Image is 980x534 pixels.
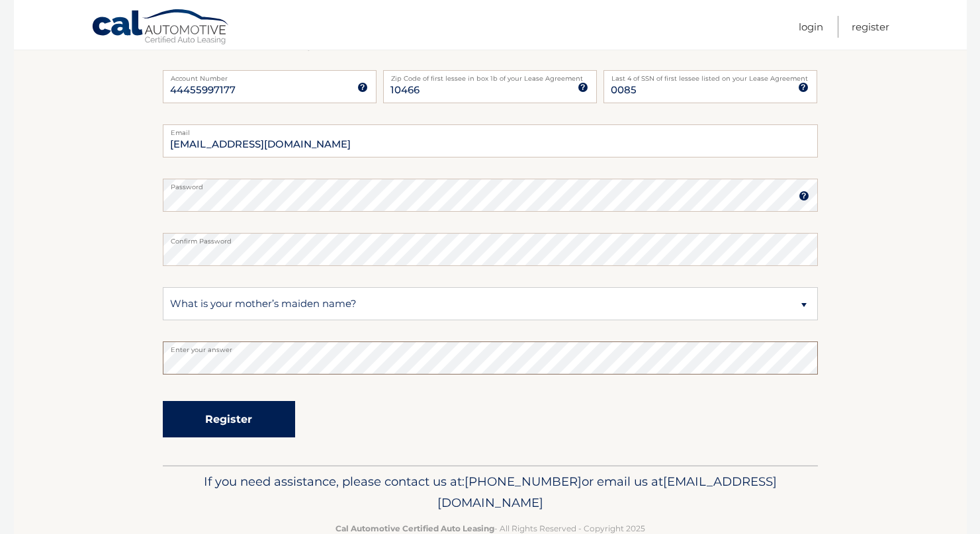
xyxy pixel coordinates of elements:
input: Zip Code [383,70,597,103]
p: If you need assistance, please contact us at: or email us at [171,471,809,513]
input: SSN or EIN (last 4 digits only) [603,70,817,103]
input: Account Number [163,70,377,103]
img: tooltip.svg [357,82,368,93]
a: Cal Automotive [91,9,230,47]
label: Enter your answer [163,341,818,352]
label: Last 4 of SSN of first lessee listed on your Lease Agreement [603,70,817,81]
label: Zip Code of first lessee in box 1b of your Lease Agreement [383,70,597,81]
span: [PHONE_NUMBER] [465,474,582,489]
button: Register [163,401,295,437]
label: Account Number [163,70,377,81]
label: Email [163,124,818,135]
img: tooltip.svg [578,82,588,93]
label: Confirm Password [163,233,818,244]
a: Login [799,16,823,38]
span: [EMAIL_ADDRESS][DOMAIN_NAME] [437,474,777,510]
a: Register [852,16,889,38]
label: Password [163,179,818,189]
input: Email [163,124,818,157]
strong: Cal Automotive Certified Auto Leasing [335,523,494,533]
img: tooltip.svg [799,191,809,201]
img: tooltip.svg [798,82,809,93]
